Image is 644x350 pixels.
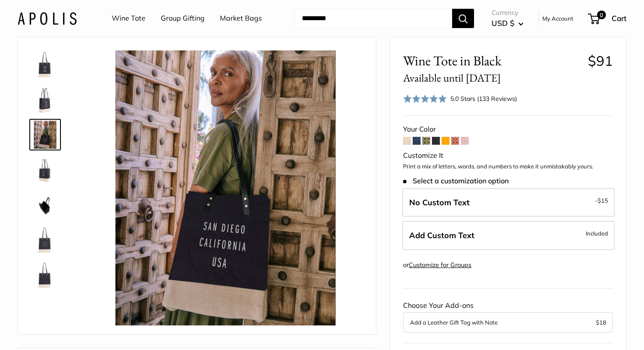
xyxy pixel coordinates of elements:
button: USD $ [492,16,524,30]
span: Add Custom Text [409,230,474,240]
img: Wine Tote in Black [31,261,59,289]
a: Market Bags [220,12,262,25]
span: Currency [492,7,524,19]
span: 0 [597,11,606,19]
div: Your Color [403,123,613,136]
span: USD $ [492,18,514,28]
label: Leave Blank [402,188,615,217]
a: Customize for Groups [409,261,471,269]
a: Your new favorite carry-all. [29,49,61,80]
span: $91 [588,52,613,69]
a: Wine Tote in Black [29,224,61,256]
img: Your new favorite carry-all. [31,50,59,79]
span: Wine Tote in Black [403,53,581,85]
button: Search [452,9,474,28]
a: Wine Tote in Black [29,119,61,150]
span: No Custom Text [409,197,470,207]
a: Wine Tote in Black [29,154,61,186]
div: 5.0 Stars (133 Reviews) [403,92,517,105]
img: Apolis [18,12,77,25]
div: Choose Your Add-ons [403,299,613,332]
span: - [595,195,608,206]
a: 0 Cart [589,11,626,25]
span: Select a customization option [403,177,509,185]
a: Wine Tote [112,12,145,25]
img: Wine Tote in Black [31,191,59,219]
img: Wine Tote in Black [31,121,59,149]
p: Print a mix of letters, words, and numbers to make it unmistakably yours. [403,162,613,171]
a: My Account [542,13,573,24]
span: $15 [598,197,608,204]
button: Add a Leather Gift Tag with Note [410,317,606,328]
label: Add Custom Text [402,221,615,250]
span: $18 [596,319,606,326]
img: Wine Tote in Black [88,50,363,325]
span: Cart [612,14,626,23]
a: Wine Tote in Black [29,259,61,291]
input: Search... [295,9,452,28]
a: Group Gifting [161,12,205,25]
img: Wine Tote in Black [31,156,59,184]
div: Customize It [403,149,613,162]
img: Wine Tote in Black [31,226,59,254]
span: Included [586,228,608,239]
img: Wine Tote in Black [31,86,59,114]
div: 5.0 Stars (133 Reviews) [450,94,517,104]
a: Wine Tote in Black [29,189,61,221]
div: or [403,259,471,271]
a: Wine Tote in Black [29,84,61,115]
small: Available until [DATE] [403,71,501,85]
